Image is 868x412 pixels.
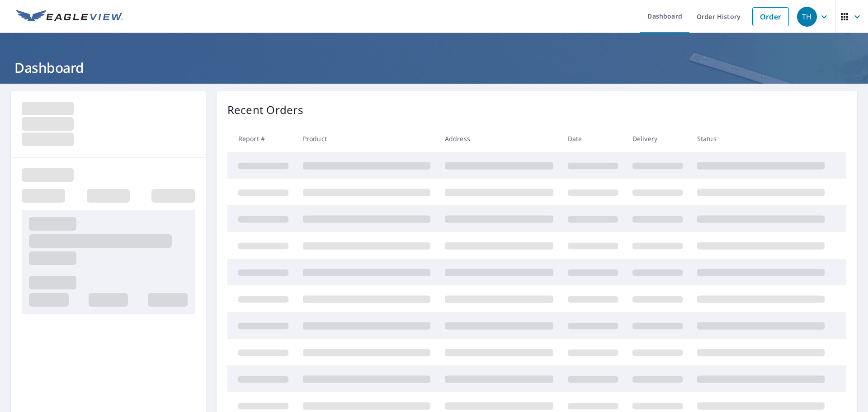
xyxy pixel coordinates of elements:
[227,125,296,152] th: Report #
[296,125,438,152] th: Product
[438,125,561,152] th: Address
[797,7,817,27] div: TH
[690,125,832,152] th: Status
[16,10,123,24] img: EV Logo
[227,102,303,118] p: Recent Orders
[625,125,690,152] th: Delivery
[11,58,857,77] h1: Dashboard
[561,125,625,152] th: Date
[752,7,789,26] a: Order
